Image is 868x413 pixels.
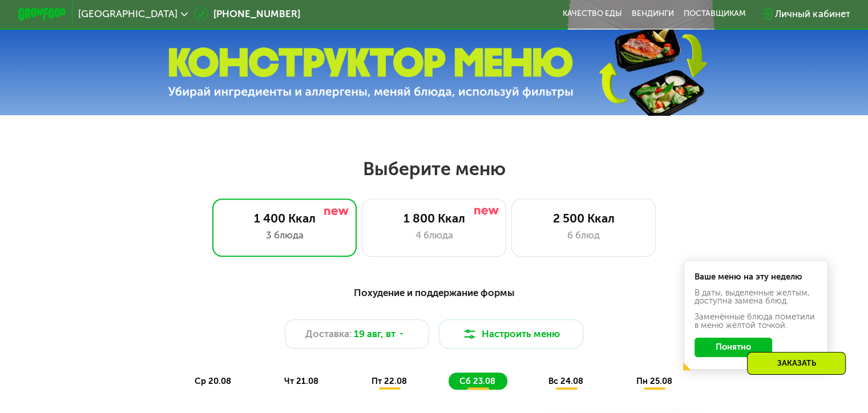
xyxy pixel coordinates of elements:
h2: Выберите меню [39,157,830,180]
div: поставщикам [684,9,746,19]
div: 4 блюда [374,228,494,242]
button: Понятно [695,338,772,357]
a: Вендинги [632,9,674,19]
span: пн 25.08 [636,376,672,386]
div: 1 800 Ккал [374,211,494,225]
span: вс 24.08 [548,376,583,386]
span: [GEOGRAPHIC_DATA] [78,9,177,19]
a: Качество еды [563,9,622,19]
div: Личный кабинет [775,7,850,21]
div: Ваше меню на эту неделю [695,273,818,281]
div: 3 блюда [225,228,344,242]
span: сб 23.08 [459,376,495,386]
a: [PHONE_NUMBER] [194,7,300,21]
button: Настроить меню [439,319,584,349]
div: Заказать [747,352,846,375]
div: В даты, выделенные желтым, доступна замена блюд. [695,289,818,306]
div: 1 400 Ккал [225,211,344,225]
span: Доставка: [305,327,352,341]
div: Заменённые блюда пометили в меню жёлтой точкой. [695,313,818,330]
span: чт 21.08 [284,376,318,386]
div: 2 500 Ккал [524,211,643,225]
div: 6 блюд [524,228,643,242]
span: ср 20.08 [195,376,231,386]
span: пт 22.08 [372,376,407,386]
div: Похудение и поддержание формы [77,285,791,300]
span: 19 авг, вт [354,327,395,341]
